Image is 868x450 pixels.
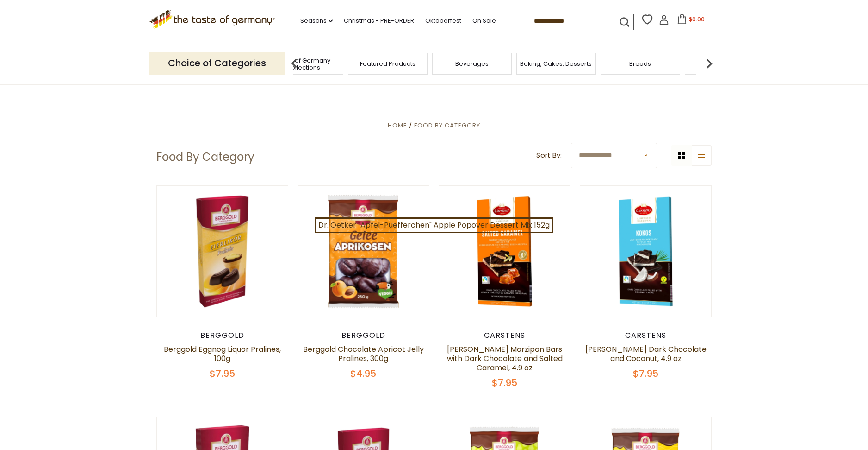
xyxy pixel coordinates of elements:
[425,16,461,26] a: Oktoberfest
[156,150,254,164] h1: Food By Category
[315,217,553,233] a: Dr. Oetker "Apfel-Puefferchen" Apple Popover Dessert Mix 152g
[298,186,429,317] img: Berggold Chocolate Apricot Jelly Pralines, 300g
[629,60,651,67] a: Breads
[157,186,288,317] img: Berggold Eggnog Liquor Pralines, 100g
[439,186,570,317] img: Carstens Luebecker Marzipan Bars with Dark Chocolate and Salted Caramel, 4.9 oz
[360,60,415,67] a: Featured Products
[414,121,480,130] a: Food By Category
[388,121,407,130] a: Home
[520,60,592,67] a: Baking, Cakes, Desserts
[303,344,424,364] a: Berggold Chocolate Apricot Jelly Pralines, 300g
[164,344,281,364] a: Berggold Eggnog Liquor Pralines, 100g
[300,16,333,26] a: Seasons
[439,331,570,340] div: Carstens
[580,331,712,340] div: Carstens
[149,52,285,75] p: Choice of Categories
[447,344,563,373] a: [PERSON_NAME] Marzipan Bars with Dark Chocolate and Salted Caramel, 4.9 oz
[700,54,719,73] img: next arrow
[585,344,707,364] a: [PERSON_NAME] Dark Chocolate and Coconut, 4.9 oz
[455,60,489,67] a: Beverages
[633,367,658,380] span: $7.95
[344,16,414,26] a: Christmas - PRE-ORDER
[267,57,341,71] a: Taste of Germany Collections
[580,186,711,317] img: Carstens Luebecker Dark Chocolate and Coconut, 4.9 oz
[156,331,288,340] div: Berggold
[536,150,562,161] label: Sort By:
[298,331,429,340] div: Berggold
[210,367,235,380] span: $7.95
[350,367,376,380] span: $4.95
[689,15,705,23] span: $0.00
[492,376,517,389] span: $7.95
[671,14,710,28] button: $0.00
[472,16,496,26] a: On Sale
[285,54,304,73] img: previous arrow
